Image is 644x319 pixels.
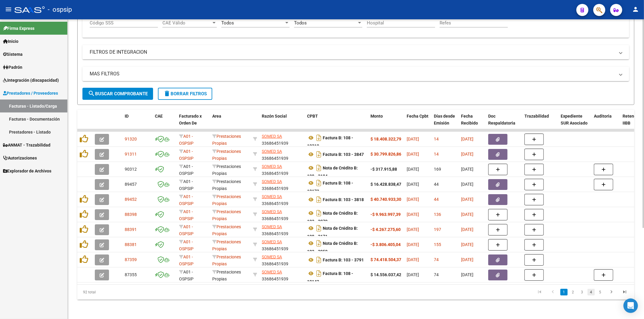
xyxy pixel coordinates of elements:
[434,257,439,262] span: 74
[315,163,323,173] i: Descargar documento
[587,287,596,297] li: page 4
[434,242,441,247] span: 155
[212,270,241,281] span: Prestaciones Propias
[370,227,401,232] strong: -$ 4.267.275,60
[407,257,419,262] span: [DATE]
[407,137,419,141] span: [DATE]
[125,212,137,217] span: 88398
[179,194,194,206] span: A01 - OSPSIP
[262,133,302,146] div: 33686451939
[307,271,353,284] strong: Factura B: 108 - 10143
[524,114,549,118] span: Trazabilidad
[125,167,137,172] span: 90312
[315,208,323,218] i: Descargar documento
[262,270,282,274] span: SOMED SA
[179,254,194,266] span: A01 - OSPSIP
[370,114,383,118] span: Monto
[125,114,129,118] span: ID
[179,239,194,251] span: A01 - OSPSIP
[3,38,18,45] span: Inicio
[370,242,401,247] strong: -$ 3.806.405,04
[407,152,419,156] span: [DATE]
[323,197,364,202] strong: Factura B: 103 - 3818
[3,155,37,161] span: Autorizaciones
[262,269,302,281] div: 33686451939
[559,287,569,297] li: page 1
[434,182,439,187] span: 44
[407,227,419,232] span: [DATE]
[434,212,441,217] span: 136
[3,25,34,32] span: Firma Express
[315,133,323,143] i: Descargar documento
[315,178,323,188] i: Descargar documento
[459,110,486,136] datatable-header-cell: Fecha Recibido
[177,110,210,136] datatable-header-cell: Facturado x Orden De
[307,135,353,148] strong: Factura B: 108 - 10210
[407,167,419,172] span: [DATE]
[155,114,163,118] span: CAE
[212,224,241,236] span: Prestaciones Propias
[179,114,202,125] span: Facturado x Orden De
[561,114,588,125] span: Expediente SUR Asociado
[522,110,558,136] datatable-header-cell: Trazabilidad
[88,90,95,97] mat-icon: search
[407,197,419,202] span: [DATE]
[315,195,323,204] i: Descargar documento
[434,197,439,202] span: 44
[5,6,12,13] mat-icon: menu
[461,152,473,156] span: [DATE]
[3,142,50,148] span: ANMAT - Trazabilidad
[125,257,137,262] span: 87359
[323,152,364,157] strong: Factura B: 103 - 3847
[315,269,323,278] i: Descargar documento
[569,287,578,297] li: page 2
[307,181,353,194] strong: Factura B: 108 - 10173
[122,110,152,136] datatable-header-cell: ID
[305,110,368,136] datatable-header-cell: CPBT
[578,289,586,295] a: 3
[179,149,194,161] span: A01 - OSPSIP
[82,67,629,81] mat-expansion-panel-header: MAS FILTROS
[125,137,137,141] span: 91320
[315,223,323,233] i: Descargar documento
[407,272,419,277] span: [DATE]
[262,224,282,229] span: SOMED SA
[262,163,302,176] div: 33686451939
[262,193,302,206] div: 33686451939
[404,110,431,136] datatable-header-cell: Fecha Cpbt
[212,134,241,146] span: Prestaciones Propias
[179,224,194,236] span: A01 - OSPSIP
[596,287,605,297] li: page 5
[461,197,473,202] span: [DATE]
[323,257,364,262] strong: Factura B: 103 - 3791
[370,137,401,141] strong: $ 18.408.322,79
[370,182,401,187] strong: $ 16.428.838,47
[434,167,441,172] span: 169
[163,90,171,97] mat-icon: delete
[578,287,587,297] li: page 3
[597,289,604,295] a: 5
[434,137,439,141] span: 14
[488,114,515,125] span: Doc Respaldatoria
[212,209,241,221] span: Prestaciones Propias
[3,51,23,58] span: Sistema
[125,182,137,187] span: 89457
[588,289,595,295] a: 4
[125,197,137,202] span: 89452
[370,197,401,202] strong: $ 40.740.933,30
[431,110,459,136] datatable-header-cell: Días desde Emisión
[158,88,212,100] button: Borrar Filtros
[125,227,137,232] span: 88391
[294,20,307,26] span: Todos
[212,239,241,251] span: Prestaciones Propias
[461,257,473,262] span: [DATE]
[179,179,194,191] span: A01 - OSPSIP
[212,179,241,191] span: Prestaciones Propias
[125,272,137,277] span: 87355
[262,208,302,221] div: 33686451939
[315,238,323,248] i: Descargar documento
[434,272,439,277] span: 74
[262,223,302,236] div: 33686451939
[179,164,194,176] span: A01 - OSPSIP
[370,212,401,217] strong: -$ 9.963.997,39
